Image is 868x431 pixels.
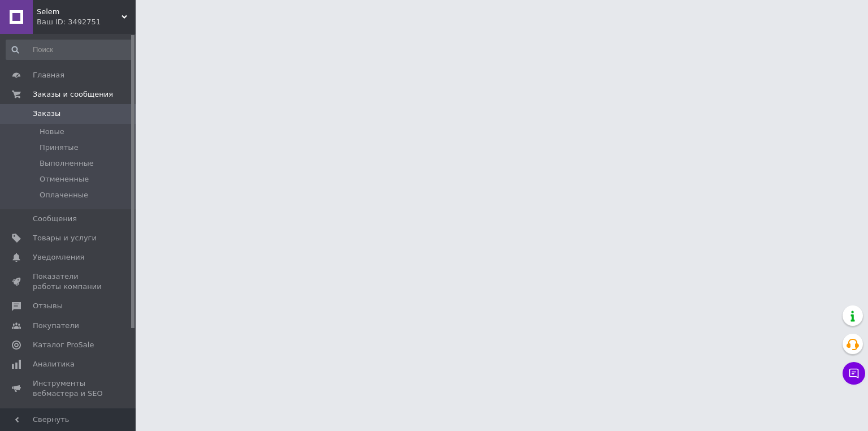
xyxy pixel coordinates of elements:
span: Selem [37,7,121,17]
span: Аналитика [33,359,75,369]
span: Главная [33,70,64,80]
span: Каталог ProSale [33,340,94,350]
span: Уведомления [33,252,84,262]
input: Поиск [6,40,133,60]
div: Ваш ID: 3492751 [37,17,136,27]
span: Показатели работы компании [33,271,105,292]
span: Отмененные [40,174,89,184]
span: Заказы и сообщения [33,89,113,100]
span: Принятые [40,143,79,153]
button: Чат с покупателем [843,362,865,385]
span: Отзывы [33,301,63,311]
span: Покупатели [33,321,79,331]
span: Новые [40,127,64,137]
span: Заказы [33,109,60,119]
span: Инструменты вебмастера и SEO [33,378,105,399]
span: Выполненные [40,158,94,169]
span: Сообщения [33,214,77,224]
span: Оплаченные [40,190,88,200]
span: Товары и услуги [33,233,97,243]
